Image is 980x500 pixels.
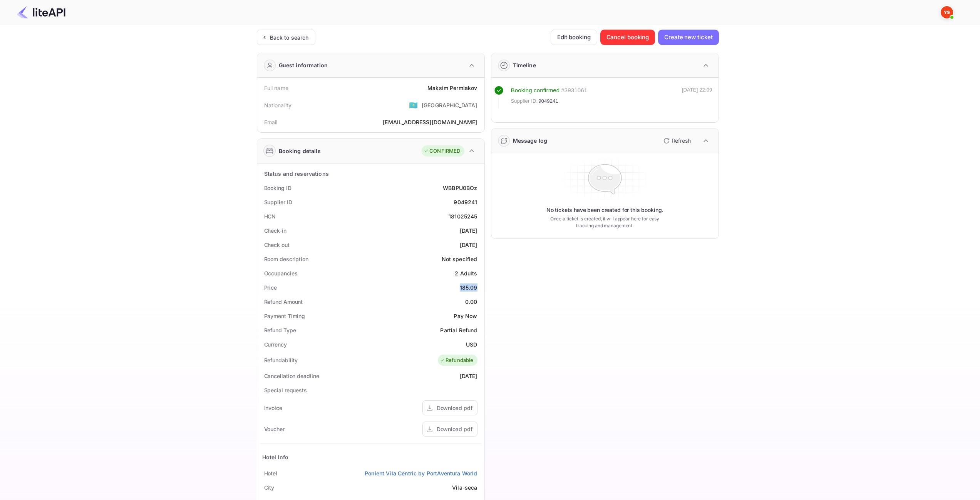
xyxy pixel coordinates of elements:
button: Create new ticket [658,30,719,45]
img: Yandex Support [941,6,953,18]
ya-tr-span: Once a ticket is created, it will appear here for easy tracking and management. [544,215,666,229]
ya-tr-span: Currency [264,341,287,348]
ya-tr-span: No tickets have been created for this booking. [546,206,663,214]
ya-tr-span: Adults [460,270,477,277]
ya-tr-span: Voucher [264,426,285,432]
ya-tr-span: Check out [264,242,290,248]
ya-tr-span: Occupancies [264,270,298,277]
span: United States [409,98,418,112]
ya-tr-span: City [264,484,275,491]
ya-tr-span: Supplier ID [264,199,292,205]
ya-tr-span: Check-in [264,227,286,234]
ya-tr-span: Price [264,284,277,291]
ya-tr-span: Booking ID [264,185,291,191]
ya-tr-span: Hotel Info [262,454,289,460]
ya-tr-span: Nationality [264,102,292,108]
ya-tr-span: Not specified [442,256,477,262]
ya-tr-span: Refund Type [264,327,296,333]
ya-tr-span: Invoice [264,405,282,411]
ya-tr-span: 🇰🇿 [409,101,418,109]
button: Edit booking [551,30,597,45]
ya-tr-span: Hotel [264,470,278,477]
ya-tr-span: confirmed [534,87,560,93]
ya-tr-span: Booking details [279,147,321,155]
ya-tr-span: Email [264,119,278,125]
div: 185.09 [460,283,477,292]
ya-tr-span: WBBPU0BOz [443,185,477,191]
ya-tr-span: Special requests [264,387,307,393]
ya-tr-span: Refund Amount [264,298,303,305]
ya-tr-span: [EMAIL_ADDRESS][DOMAIN_NAME] [383,119,477,125]
ya-tr-span: Maksim [427,85,448,91]
ya-tr-span: Permiakov [450,85,477,91]
ya-tr-span: Pay Now [454,313,477,319]
ya-tr-span: Refundability [264,357,298,363]
div: # 3931061 [561,86,587,95]
ya-tr-span: Refresh [672,137,691,144]
ya-tr-span: Full name [264,85,288,91]
ya-tr-span: 9049241 [538,98,558,104]
div: [DATE] [460,241,477,249]
ya-tr-span: Cancellation deadline [264,373,319,379]
ya-tr-span: Partial Refund [440,327,477,333]
ya-tr-span: Room description [264,256,308,262]
div: 181025245 [449,212,477,220]
ya-tr-span: CONFIRMED [429,147,460,155]
div: 0.00 [465,298,477,306]
ya-tr-span: HCN [264,213,276,220]
div: 9049241 [454,198,477,206]
ya-tr-span: Vila-seca [452,484,477,491]
ya-tr-span: Ponient Vila Centric by PortAventura World [365,470,477,477]
div: [DATE] [460,372,477,380]
ya-tr-span: Edit booking [557,32,591,42]
ya-tr-span: Booking [511,87,532,93]
a: Ponient Vila Centric by PortAventura World [365,469,477,477]
ya-tr-span: Download pdf [437,426,472,432]
ya-tr-span: Supplier ID: [511,98,538,104]
img: LiteAPI Logo [17,6,65,18]
ya-tr-span: [DATE] 22:09 [682,87,712,93]
ya-tr-span: [GEOGRAPHIC_DATA] [422,102,477,108]
ya-tr-span: Status and reservations [264,170,329,177]
button: Cancel booking [600,30,655,45]
ya-tr-span: Timeline [513,62,536,68]
ya-tr-span: Download pdf [437,405,472,411]
ya-tr-span: Guest information [279,61,328,69]
ya-tr-span: 2 [455,270,458,277]
ya-tr-span: USD [466,341,477,348]
ya-tr-span: Message log [513,137,548,144]
button: Refresh [659,135,694,147]
ya-tr-span: Create new ticket [664,32,712,42]
ya-tr-span: Cancel booking [606,32,649,42]
div: [DATE] [460,227,477,235]
ya-tr-span: Refundable [446,357,474,364]
ya-tr-span: Payment Timing [264,313,305,319]
ya-tr-span: Back to search [270,34,309,41]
